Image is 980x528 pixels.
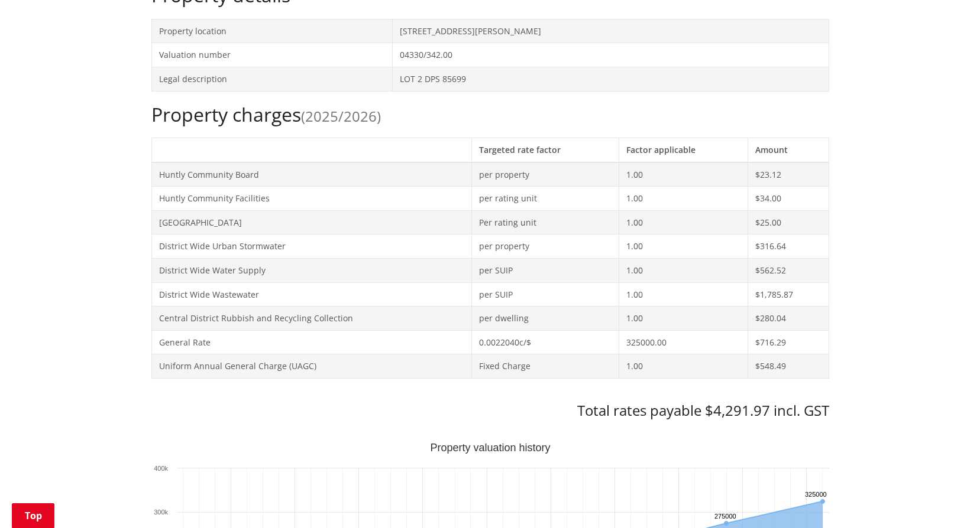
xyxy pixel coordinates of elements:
[619,307,748,331] td: 1.00
[430,442,550,454] text: Property valuation history
[471,307,619,331] td: per dwelling
[12,503,54,528] a: Top
[619,234,748,259] td: 1.00
[619,187,748,211] td: 1.00
[393,67,829,91] td: LOT 2 DPS 85699
[619,258,748,282] td: 1.00
[619,282,748,307] td: 1.00
[748,307,829,331] td: $280.04
[151,162,471,187] td: Huntly Community Board
[748,138,829,162] th: Amount
[151,187,471,211] td: Huntly Community Facilities
[151,103,829,126] h2: Property charges
[393,43,829,67] td: 04330/342.00
[151,402,829,419] h3: Total rates payable $4,291.97 incl. GST
[151,282,471,307] td: District Wide Wastewater
[151,43,393,67] td: Valuation number
[471,187,619,211] td: per rating unit
[926,478,968,521] iframe: Messenger Launcher
[748,162,829,187] td: $23.12
[805,491,827,498] text: 325000
[748,187,829,211] td: $34.00
[748,330,829,354] td: $716.29
[151,307,471,331] td: Central District Rubbish and Recycling Collection
[154,465,168,472] text: 400k
[151,67,393,91] td: Legal description
[724,521,729,526] path: Wednesday, Jun 30, 12:00, 275,000. Capital Value.
[619,138,748,162] th: Factor applicable
[151,210,471,234] td: [GEOGRAPHIC_DATA]
[471,234,619,259] td: per property
[151,330,471,354] td: General Rate
[393,19,829,43] td: [STREET_ADDRESS][PERSON_NAME]
[748,210,829,234] td: $25.00
[748,234,829,259] td: $316.64
[619,210,748,234] td: 1.00
[471,258,619,282] td: per SUIP
[471,138,619,162] th: Targeted rate factor
[748,258,829,282] td: $562.52
[154,509,168,516] text: 300k
[748,282,829,307] td: $1,785.87
[619,330,748,354] td: 325000.00
[151,258,471,282] td: District Wide Water Supply
[151,19,393,43] td: Property location
[820,499,824,504] path: Sunday, Jun 30, 12:00, 325,000. Capital Value.
[619,162,748,187] td: 1.00
[471,282,619,307] td: per SUIP
[471,354,619,379] td: Fixed Charge
[151,234,471,259] td: District Wide Urban Stormwater
[301,106,381,126] span: (2025/2026)
[714,513,736,520] text: 275000
[748,354,829,379] td: $548.49
[471,162,619,187] td: per property
[619,354,748,379] td: 1.00
[151,354,471,379] td: Uniform Annual General Charge (UAGC)
[471,210,619,234] td: Per rating unit
[471,330,619,354] td: 0.0022040c/$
